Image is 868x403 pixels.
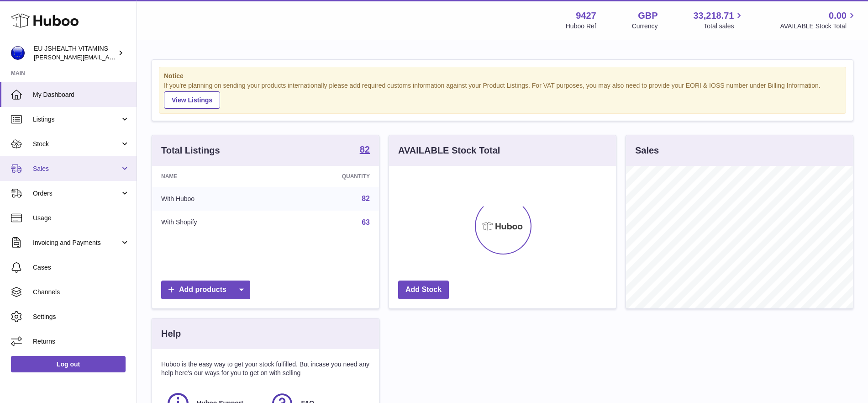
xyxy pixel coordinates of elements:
a: 0.00 AVAILABLE Stock Total [780,10,857,31]
h3: Sales [635,144,659,157]
span: [PERSON_NAME][EMAIL_ADDRESS][DOMAIN_NAME] [34,53,183,61]
span: AVAILABLE Stock Total [780,22,857,31]
th: Name [152,166,274,187]
a: 63 [362,218,370,226]
h3: Total Listings [161,144,220,157]
span: 33,218.71 [693,10,734,22]
td: With Shopify [152,211,274,234]
span: Sales [33,164,120,173]
h3: Help [161,328,181,340]
a: 82 [360,145,370,156]
span: Cases [33,263,130,272]
span: Orders [33,189,120,198]
img: laura@jessicasepel.com [11,46,25,60]
span: 0.00 [829,10,847,22]
th: Quantity [274,166,379,187]
strong: GBP [638,10,658,22]
strong: 82 [360,145,370,154]
a: Log out [11,356,126,372]
span: Usage [33,214,130,223]
a: Add products [161,281,250,299]
div: Huboo Ref [566,22,596,31]
span: Channels [33,288,130,297]
strong: 9427 [576,10,596,22]
span: My Dashboard [33,90,130,99]
span: Stock [33,140,120,148]
span: Invoicing and Payments [33,239,120,247]
div: If you're planning on sending your products internationally please add required customs informati... [164,81,841,109]
div: Currency [632,22,658,31]
h3: AVAILABLE Stock Total [398,144,500,157]
td: With Huboo [152,187,274,211]
span: Listings [33,115,120,124]
a: View Listings [164,91,220,109]
span: Total sales [704,22,744,31]
a: 33,218.71 Total sales [693,10,744,31]
span: Returns [33,337,130,346]
span: Settings [33,313,130,321]
strong: Notice [164,72,841,80]
a: Add Stock [398,281,449,299]
p: Huboo is the easy way to get your stock fulfilled. But incase you need any help here's our ways f... [161,360,370,377]
div: EU JSHEALTH VITAMINS [34,44,116,62]
a: 82 [362,195,370,202]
